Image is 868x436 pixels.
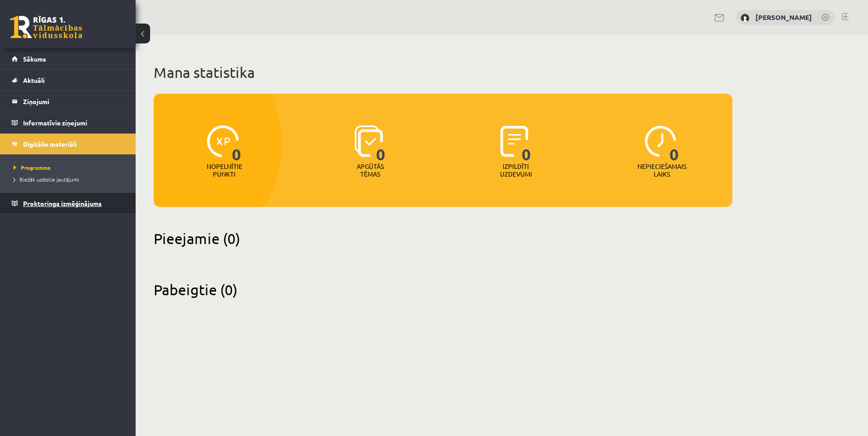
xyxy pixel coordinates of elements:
a: Proktoringa izmēģinājums [12,193,124,214]
a: Aktuāli [12,70,124,91]
img: icon-clock-7be60019b62300814b6bd22b8e044499b485619524d84068768e800edab66f18.svg [645,125,676,157]
span: Biežāk uzdotie jautājumi [14,176,79,183]
legend: Informatīvie ziņojumi [23,112,124,133]
span: Digitālie materiāli [23,140,77,148]
a: Informatīvie ziņojumi [12,112,124,133]
a: Digitālie materiāli [12,134,124,154]
span: Sākums [23,55,46,63]
span: 0 [376,125,386,163]
p: Izpildīti uzdevumi [498,163,533,178]
a: [PERSON_NAME] [755,13,812,22]
legend: Ziņojumi [23,91,124,112]
a: Biežāk uzdotie jautājumi [14,175,127,183]
h1: Mana statistika [154,63,732,81]
img: icon-xp-0682a9bc20223a9ccc6f5883a126b849a74cddfe5390d2b41b4391c66f2066e7.svg [207,125,239,157]
span: Programma [14,164,51,171]
span: 0 [522,125,531,163]
span: 0 [670,125,679,163]
a: Programma [14,163,127,172]
h2: Pabeigtie (0) [154,281,732,298]
a: Rīgas 1. Tālmācības vidusskola [10,16,82,38]
p: Apgūtās tēmas [353,163,388,178]
p: Nopelnītie punkti [207,163,242,178]
a: Ziņojumi [12,91,124,112]
img: Edgars Kūla [741,14,750,23]
span: 0 [232,125,241,163]
span: Proktoringa izmēģinājums [23,199,102,207]
a: Sākums [12,48,124,69]
img: icon-learned-topics-4a711ccc23c960034f471b6e78daf4a3bad4a20eaf4de84257b87e66633f6470.svg [354,125,383,157]
p: Nepieciešamais laiks [637,163,686,178]
img: icon-completed-tasks-ad58ae20a441b2904462921112bc710f1caf180af7a3daa7317a5a94f2d26646.svg [500,125,528,157]
h2: Pieejamie (0) [154,230,732,247]
span: Aktuāli [23,76,45,84]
